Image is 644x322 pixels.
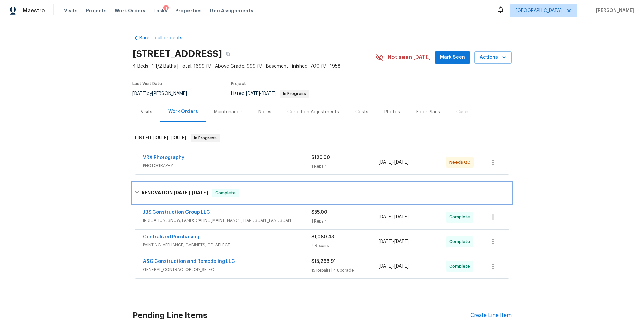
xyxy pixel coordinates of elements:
span: PAINTING, APPLIANCE, CABINETS, OD_SELECT [143,242,311,248]
span: [DATE] [152,135,168,140]
span: Complete [449,238,473,245]
span: $55.00 [311,210,327,215]
div: Notes [258,109,271,115]
a: Back to all projects [132,35,197,41]
h2: [STREET_ADDRESS] [132,51,222,57]
div: Create Line Item [470,312,512,319]
span: Complete [213,190,238,196]
span: - [174,190,208,195]
div: 15 Repairs | 4 Upgrade [311,267,379,274]
a: Centralized Purchasing [143,235,199,239]
div: 1 Repair [311,163,379,170]
div: Maintenance [214,109,242,115]
span: [DATE] [379,264,393,269]
span: [DATE] [262,91,276,96]
button: Copy Address [222,48,234,60]
span: 4 Beds | 1 1/2 Baths | Total: 1699 ft² | Above Grade: 999 ft² | Basement Finished: 700 ft² | 1958 [132,63,376,70]
span: [DATE] [394,160,409,165]
span: $15,268.91 [311,259,336,264]
span: PHOTOGRAPHY [143,162,311,169]
span: Last Visit Date [132,82,162,86]
a: VRX Photography [143,155,184,160]
div: RENOVATION [DATE]-[DATE]Complete [132,182,512,204]
span: In Progress [191,135,219,142]
div: Photos [384,109,400,115]
a: A&C Construction and Remodeling LLC [143,259,235,264]
div: Work Orders [168,108,198,115]
span: Projects [86,7,107,14]
span: [GEOGRAPHIC_DATA] [516,7,562,14]
span: - [379,238,409,245]
span: - [379,214,409,220]
span: - [152,135,186,140]
span: [DATE] [394,215,409,219]
span: $120.00 [311,155,330,160]
div: Cases [456,109,470,115]
span: Complete [449,263,473,270]
span: $1,080.43 [311,235,334,239]
span: Listed [231,91,309,96]
span: [DATE] [132,91,147,96]
span: Maestro [23,7,45,14]
span: [DATE] [379,239,393,244]
div: by [PERSON_NAME] [132,90,195,98]
span: Mark Seen [440,53,465,62]
span: - [379,159,409,166]
span: [DATE] [394,239,409,244]
div: 1 [163,5,169,12]
span: [DATE] [379,160,393,165]
span: [PERSON_NAME] [593,7,634,14]
span: IRRIGATION, SNOW, LANDSCAPING_MAINTENANCE, HARDSCAPE_LANDSCAPE [143,217,311,224]
div: 1 Repair [311,218,379,225]
span: Project [231,82,246,86]
span: [DATE] [174,190,190,195]
span: Needs QC [449,159,473,166]
button: Actions [474,51,512,64]
div: 2 Repairs [311,242,379,249]
span: [DATE] [246,91,260,96]
span: - [246,91,276,96]
div: Costs [355,109,368,115]
a: JBS Construction Group LLC [143,210,210,215]
div: Visits [141,109,152,115]
span: Work Orders [115,7,145,14]
h6: LISTED [135,134,186,142]
div: Floor Plans [416,109,440,115]
span: [DATE] [394,264,409,269]
button: Mark Seen [435,51,470,64]
span: Not seen [DATE] [388,54,431,61]
span: - [379,263,409,270]
div: Condition Adjustments [287,109,339,115]
span: Complete [449,214,473,220]
span: [DATE] [379,215,393,219]
span: Properties [175,7,202,14]
span: Tasks [153,8,167,13]
span: [DATE] [192,190,208,195]
span: Visits [64,7,78,14]
span: [DATE] [170,135,186,140]
h6: RENOVATION [142,189,208,197]
span: GENERAL_CONTRACTOR, OD_SELECT [143,266,311,273]
span: Actions [480,53,506,62]
span: In Progress [280,92,309,96]
span: Geo Assignments [210,7,253,14]
div: LISTED [DATE]-[DATE]In Progress [132,127,512,149]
